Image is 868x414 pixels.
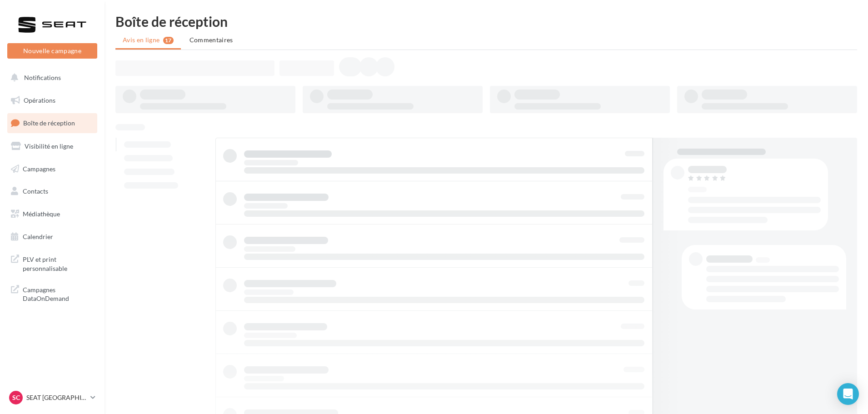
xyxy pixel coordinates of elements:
a: Boîte de réception [5,113,99,133]
span: Campagnes DataOnDemand [23,284,94,303]
a: Opérations [5,91,99,110]
div: Open Intercom Messenger [837,383,859,405]
span: Opérations [24,96,55,104]
button: Notifications [5,68,95,87]
a: Contacts [5,182,99,201]
span: SC [12,393,20,402]
div: Boîte de réception [115,15,857,28]
span: Visibilité en ligne [25,142,73,150]
span: Notifications [24,74,61,81]
a: Calendrier [5,227,99,246]
p: SEAT [GEOGRAPHIC_DATA] [26,393,87,402]
span: Boîte de réception [23,119,75,127]
button: Nouvelle campagne [7,43,97,59]
a: Médiathèque [5,205,99,224]
span: Calendrier [23,233,53,240]
span: Campagnes [23,165,55,172]
a: Campagnes DataOnDemand [5,280,99,307]
span: Médiathèque [23,210,60,218]
span: PLV et print personnalisable [23,253,94,273]
a: SC SEAT [GEOGRAPHIC_DATA] [7,389,97,406]
a: Campagnes [5,160,99,179]
span: Commentaires [190,36,233,44]
a: PLV et print personnalisable [5,249,99,276]
span: Contacts [23,187,48,195]
a: Visibilité en ligne [5,137,99,156]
